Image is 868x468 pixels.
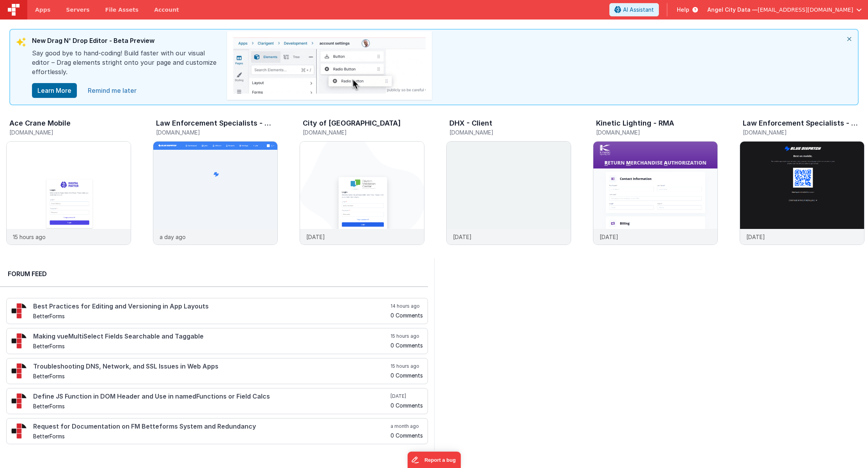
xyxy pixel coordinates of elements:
[391,363,423,369] h5: 15 hours ago
[391,372,423,378] h5: 0 Comments
[391,333,423,339] h5: 15 hours ago
[449,119,492,127] h3: DHX - Client
[32,48,219,83] div: Say good bye to hand-coding! Build faster with our visual editor – Drag elements stright onto you...
[596,129,718,135] h5: [DOMAIN_NAME]
[841,30,858,48] i: close
[32,36,219,48] div: New Drag N' Drop Editor - Beta Preview
[743,129,864,135] h5: [DOMAIN_NAME]
[32,83,77,98] button: Learn More
[156,119,275,127] h3: Law Enforcement Specialists - Agency Portal
[453,233,472,241] p: [DATE]
[306,233,325,241] p: [DATE]
[746,233,765,241] p: [DATE]
[303,119,401,127] h3: City of [GEOGRAPHIC_DATA]
[303,129,424,135] h5: [DOMAIN_NAME]
[33,343,389,349] h5: BetterForms
[391,402,423,408] h5: 0 Comments
[391,423,423,429] h5: a month ago
[600,233,618,241] p: [DATE]
[156,129,278,135] h5: [DOMAIN_NAME]
[33,313,389,319] h5: BetterForms
[83,83,141,98] a: close
[391,342,423,348] h5: 0 Comments
[677,6,689,14] span: Help
[407,452,461,468] iframe: Marker.io feedback button
[33,403,389,409] h5: BetterForms
[758,6,853,14] span: [EMAIL_ADDRESS][DOMAIN_NAME]
[6,418,428,444] a: Request for Documentation on FM Betteforms System and Redundancy BetterForms a month ago 0 Comments
[33,393,389,400] h4: Define JS Function in DOM Header and Use in namedFunctions or Field Calcs
[609,3,659,16] button: AI Assistant
[66,6,89,14] span: Servers
[11,423,27,439] img: 295_2.png
[6,358,428,384] a: Troubleshooting DNS, Network, and SSL Issues in Web Apps BetterForms 15 hours ago 0 Comments
[391,312,423,318] h5: 0 Comments
[9,129,131,135] h5: [DOMAIN_NAME]
[596,119,674,127] h3: Kinetic Lighting - RMA
[33,373,389,379] h5: BetterForms
[9,119,71,127] h3: Ace Crane Mobile
[6,388,428,414] a: Define JS Function in DOM Header and Use in namedFunctions or Field Calcs BetterForms [DATE] 0 Co...
[11,303,27,319] img: 295_2.png
[33,303,389,310] h4: Best Practices for Editing and Versioning in App Layouts
[8,269,420,278] h2: Forum Feed
[33,423,389,430] h4: Request for Documentation on FM Betteforms System and Redundancy
[6,298,428,324] a: Best Practices for Editing and Versioning in App Layouts BetterForms 14 hours ago 0 Comments
[391,433,423,438] h5: 0 Comments
[6,328,428,354] a: Making vueMultiSelect Fields Searchable and Taggable BetterForms 15 hours ago 0 Comments
[11,393,27,409] img: 295_2.png
[449,129,571,135] h5: [DOMAIN_NAME]
[391,303,423,309] h5: 14 hours ago
[707,6,758,14] span: Angel City Data —
[105,6,139,14] span: File Assets
[743,119,862,127] h3: Law Enforcement Specialists - Officer Portal
[11,333,27,349] img: 295_2.png
[707,6,862,14] button: Angel City Data — [EMAIL_ADDRESS][DOMAIN_NAME]
[623,6,654,14] span: AI Assistant
[33,333,389,340] h4: Making vueMultiSelect Fields Searchable and Taggable
[391,393,423,399] h5: [DATE]
[33,363,389,370] h4: Troubleshooting DNS, Network, and SSL Issues in Web Apps
[35,6,50,14] span: Apps
[33,433,389,439] h5: BetterForms
[160,233,186,241] p: a day ago
[11,363,27,379] img: 295_2.png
